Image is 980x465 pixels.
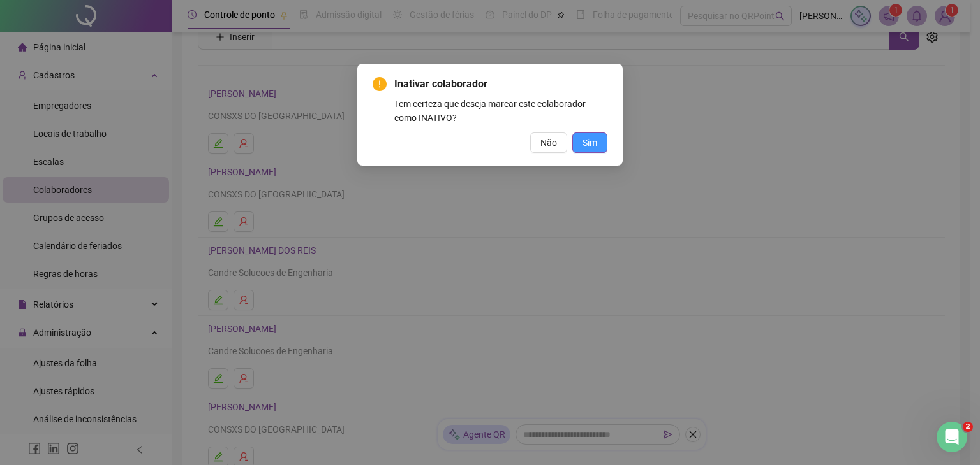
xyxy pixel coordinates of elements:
[394,99,586,123] span: Tem certeza que deseja marcar este colaborador como INATIVO?
[394,78,487,90] span: Inativar colaborador
[583,136,597,150] span: Sim
[572,132,607,153] button: Sim
[937,422,967,452] iframe: Intercom live chat
[540,136,557,150] span: Não
[963,422,973,432] span: 2
[530,132,567,153] button: Não
[373,77,387,91] span: exclamation-circle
